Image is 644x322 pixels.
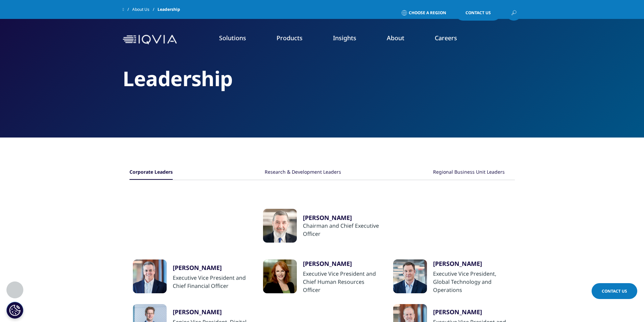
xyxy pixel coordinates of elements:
[303,214,381,222] a: [PERSON_NAME]
[129,165,173,180] button: Corporate Leaders
[123,35,177,45] img: IQVIA Healthcare Information Technology and Pharma Clinical Research Company
[409,10,446,16] span: Choose a Region
[303,270,381,294] div: Executive Vice President and Chief Human Resources Officer
[180,24,522,55] nav: Primary
[466,11,491,15] span: Contact Us
[387,34,404,42] a: About
[219,34,246,42] a: Solutions
[265,165,341,180] button: Research & Development Leaders
[173,264,251,274] a: [PERSON_NAME]
[592,283,637,299] a: Contact Us
[6,302,23,319] button: Cookies Settings
[123,66,522,91] h2: Leadership
[303,259,381,268] div: [PERSON_NAME]
[433,270,511,294] div: Executive Vice President, Global Technology and Operations
[303,222,381,238] div: Chairman and Chief Executive Officer
[333,34,356,42] a: Insights
[277,34,303,42] a: Products
[602,288,627,294] span: Contact Us
[303,259,381,270] a: [PERSON_NAME]
[173,308,251,318] a: [PERSON_NAME]
[433,165,505,180] button: Regional Business Unit Leaders
[173,274,251,290] div: Executive Vice President and Chief Financial Officer
[455,5,501,21] a: Contact Us
[435,34,457,42] a: Careers
[173,308,251,316] div: [PERSON_NAME]
[433,308,511,316] div: [PERSON_NAME]
[173,264,251,272] div: [PERSON_NAME]
[433,308,511,318] a: [PERSON_NAME]
[433,259,511,270] a: [PERSON_NAME]
[433,259,511,268] div: [PERSON_NAME]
